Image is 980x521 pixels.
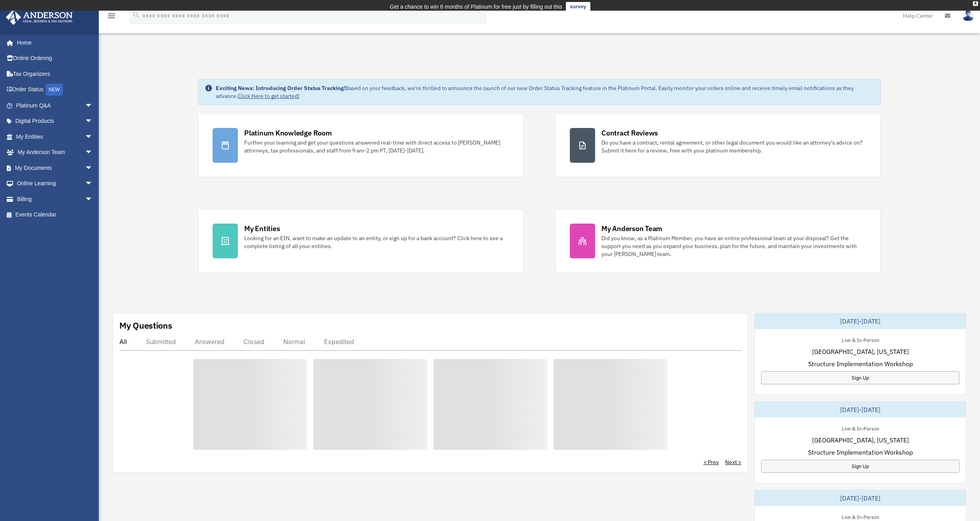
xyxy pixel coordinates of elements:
div: Normal [283,338,305,346]
span: [GEOGRAPHIC_DATA], [US_STATE] [812,347,909,356]
span: [GEOGRAPHIC_DATA], [US_STATE] [812,435,909,445]
i: menu [107,11,116,21]
span: Structure Implementation Workshop [808,359,913,369]
a: Billingarrow_drop_down [6,191,105,207]
div: Live & In-Person [835,335,886,344]
a: Platinum Knowledge Room Further your learning and get your questions answered real-time with dire... [198,113,524,177]
a: Order StatusNEW [6,82,105,98]
div: close [973,1,978,6]
span: arrow_drop_down [85,129,101,145]
div: Did you know, as a Platinum Member, you have an entire professional team at your disposal? Get th... [601,234,866,258]
img: User Pic [962,10,974,21]
a: Home [6,35,101,51]
a: Sign Up [761,371,959,384]
div: Live & In-Person [835,424,886,432]
a: Online Learningarrow_drop_down [6,176,105,192]
a: Online Ordering [6,51,105,66]
a: < Prev [703,458,719,466]
div: My Anderson Team [601,224,662,233]
div: Platinum Knowledge Room [244,128,332,138]
span: arrow_drop_down [85,113,101,130]
a: Tax Organizers [6,66,105,82]
div: [DATE]-[DATE] [755,402,966,418]
div: NEW [45,84,63,96]
div: Based on your feedback, we're thrilled to announce the launch of our new Order Status Tracking fe... [216,84,874,100]
a: Next > [725,458,741,466]
span: arrow_drop_down [85,191,101,207]
a: My Entitiesarrow_drop_down [6,129,105,145]
img: Anderson Advisors Platinum Portal [4,9,75,25]
a: Sign Up [761,460,959,473]
a: My Documentsarrow_drop_down [6,160,105,176]
a: survey [566,2,590,11]
a: My Entities Looking for an EIN, want to make an update to an entity, or sign up for a bank accoun... [198,209,524,273]
div: My Entities [244,224,280,233]
a: My Anderson Teamarrow_drop_down [6,145,105,160]
div: [DATE]-[DATE] [755,313,966,329]
div: Expedited [324,338,354,346]
div: Answered [195,338,224,346]
div: [DATE]-[DATE] [755,490,966,506]
div: Looking for an EIN, want to make an update to an entity, or sign up for a bank account? Click her... [244,234,509,250]
div: My Questions [119,320,172,331]
div: Closed [243,338,264,346]
div: Live & In-Person [835,512,886,521]
div: Contract Reviews [601,128,658,138]
div: Get a chance to win 6 months of Platinum for free just by filling out this [390,2,562,11]
span: arrow_drop_down [85,145,101,161]
span: Structure Implementation Workshop [808,448,913,457]
a: Platinum Q&Aarrow_drop_down [6,98,105,113]
a: menu [107,14,116,21]
a: Contract Reviews Do you have a contract, rental agreement, or other legal document you would like... [555,113,881,177]
a: My Anderson Team Did you know, as a Platinum Member, you have an entire professional team at your... [555,209,881,273]
span: arrow_drop_down [85,98,101,114]
i: search [132,11,141,19]
div: All [119,338,127,346]
a: Click Here to get started! [238,92,300,100]
div: Do you have a contract, rental agreement, or other legal document you would like an attorney's ad... [601,139,866,154]
a: Digital Productsarrow_drop_down [6,113,105,129]
strong: Exciting News: Introducing Order Status Tracking! [216,85,345,92]
div: Further your learning and get your questions answered real-time with direct access to [PERSON_NAM... [244,139,509,154]
span: arrow_drop_down [85,160,101,176]
a: Events Calendar [6,207,105,223]
div: Submitted [146,338,176,346]
span: arrow_drop_down [85,176,101,192]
